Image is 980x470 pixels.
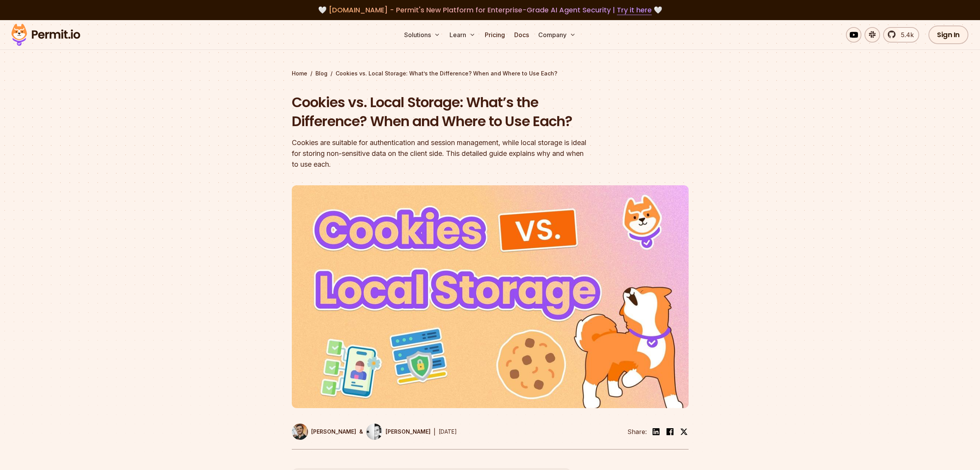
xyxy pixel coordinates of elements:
img: facebook [665,427,675,436]
span: 5.4k [896,30,914,39]
time: [DATE] [439,428,457,435]
a: [PERSON_NAME] [366,424,431,440]
a: [PERSON_NAME] [292,424,356,440]
img: Filip Grebowski [366,424,382,440]
img: Cookies vs. Local Storage: What’s the Difference? When and Where to Use Each? [292,185,689,408]
p: [PERSON_NAME] [386,428,431,436]
div: Cookies are suitable for authentication and session management, while local storage is ideal for ... [292,137,589,170]
button: Learn [446,27,479,43]
a: Sign In [928,26,968,44]
p: & [359,428,363,436]
span: [DOMAIN_NAME] - Permit's New Platform for Enterprise-Grade AI Agent Security | [329,5,652,15]
a: Blog [315,70,327,77]
a: Pricing [482,27,508,43]
img: Permit logo [8,22,84,48]
li: Share: [627,427,647,436]
img: linkedin [651,427,661,436]
a: 5.4k [883,27,919,43]
div: | [434,427,436,436]
p: [PERSON_NAME] [311,428,356,436]
button: Company [535,27,579,43]
img: Daniel Bass [292,424,308,440]
a: Docs [511,27,532,43]
a: Try it here [617,5,652,15]
img: twitter [680,428,688,436]
a: Home [292,70,307,77]
div: / / [292,70,689,77]
button: Solutions [401,27,443,43]
div: 🤍 🤍 [19,5,961,15]
h1: Cookies vs. Local Storage: What’s the Difference? When and Where to Use Each? [292,93,589,131]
